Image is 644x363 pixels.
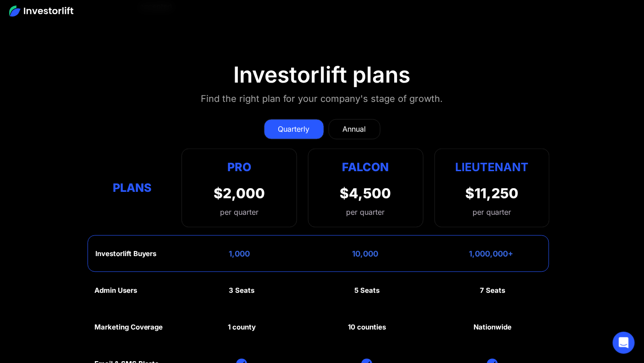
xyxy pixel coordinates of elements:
[94,287,137,295] div: Admin Users
[343,124,366,135] div: Annual
[95,250,157,258] div: Investorlift Buyers
[201,92,443,106] div: Find the right plan for your company's stage of growth.
[473,207,511,218] div: per quarter
[455,161,528,174] strong: Lieutenant
[94,179,171,197] div: Plans
[340,185,391,202] div: $4,500
[465,185,518,202] div: $11,250
[469,250,513,259] div: 1,000,000+
[228,324,256,332] div: 1 county
[214,158,265,176] div: Pro
[480,287,505,295] div: 7 Seats
[214,207,265,218] div: per quarter
[342,158,389,176] div: Falcon
[229,287,254,295] div: 3 Seats
[347,207,385,218] div: per quarter
[229,250,250,259] div: 1,000
[94,324,163,332] div: Marketing Coverage
[348,324,386,332] div: 10 counties
[354,287,380,295] div: 5 Seats
[234,61,411,88] div: Investorlift plans
[278,124,310,135] div: Quarterly
[214,185,265,202] div: $2,000
[352,250,379,259] div: 10,000
[613,332,635,354] div: Open Intercom Messenger
[473,324,512,332] div: Nationwide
